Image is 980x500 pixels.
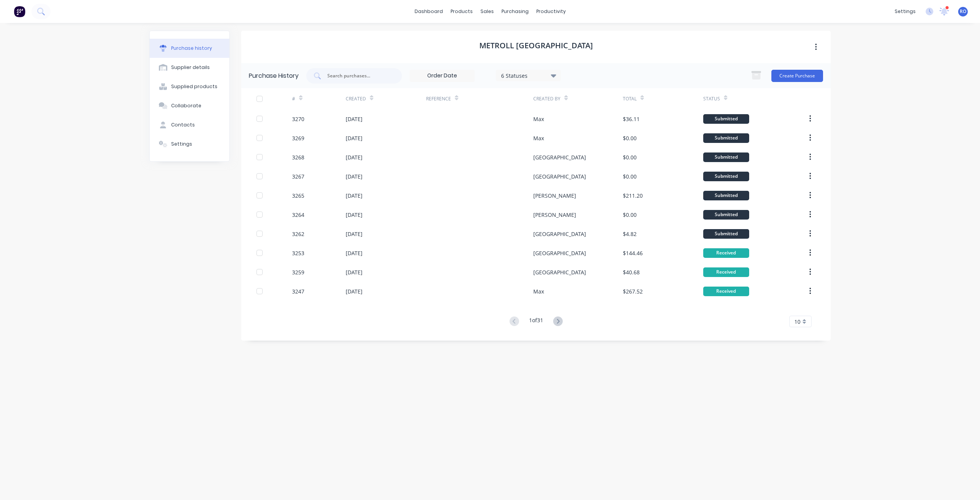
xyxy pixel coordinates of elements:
div: 3247 [292,287,304,295]
div: Created [346,95,366,102]
button: Supplier details [150,58,229,77]
div: Purchase history [171,45,212,52]
div: [GEOGRAPHIC_DATA] [533,172,586,180]
div: [DATE] [346,115,363,123]
div: products [447,6,477,17]
div: 3262 [292,230,304,238]
div: Max [533,134,544,142]
div: $36.11 [623,115,640,123]
div: Supplied products [171,83,217,90]
div: Submitted [703,172,749,181]
button: Contacts [150,115,229,134]
div: [DATE] [346,287,363,295]
span: RO [960,8,966,15]
div: $267.52 [623,287,643,295]
div: 1 of 31 [529,316,543,327]
div: Purchase History [249,71,299,80]
div: Reference [426,95,451,102]
div: 3268 [292,153,304,161]
button: Create Purchase [771,70,823,82]
div: 3259 [292,268,304,276]
div: 3270 [292,115,304,123]
div: # [292,95,295,102]
div: $4.82 [623,230,637,238]
div: Submitted [703,191,749,200]
h1: METROLL [GEOGRAPHIC_DATA] [479,41,593,50]
div: Contacts [171,121,195,128]
div: [DATE] [346,211,363,219]
div: 3264 [292,211,304,219]
div: [DATE] [346,249,363,257]
button: Collaborate [150,96,229,115]
div: $0.00 [623,211,637,219]
input: Search purchases... [327,72,390,80]
div: [DATE] [346,268,363,276]
span: 10 [794,318,800,326]
div: 3265 [292,192,304,200]
div: 6 Statuses [501,71,556,79]
button: Purchase history [150,39,229,58]
div: purchasing [498,6,532,17]
div: $40.68 [623,268,640,276]
div: Submitted [703,152,749,162]
img: Factory [14,6,25,17]
div: [GEOGRAPHIC_DATA] [533,249,586,257]
div: Received [703,287,749,296]
div: [GEOGRAPHIC_DATA] [533,230,586,238]
div: [DATE] [346,153,363,161]
div: [DATE] [346,172,363,180]
div: Supplier details [171,64,210,71]
div: Received [703,267,749,277]
div: Collaborate [171,102,201,109]
div: Submitted [703,210,749,220]
div: $144.46 [623,249,643,257]
div: [DATE] [346,230,363,238]
button: Supplied products [150,77,229,96]
div: sales [477,6,498,17]
input: Order Date [410,70,474,82]
div: $0.00 [623,172,637,180]
a: dashboard [411,6,447,17]
div: Submitted [703,114,749,124]
div: [GEOGRAPHIC_DATA] [533,268,586,276]
div: Max [533,287,544,295]
div: Status [703,95,720,102]
div: productivity [532,6,570,17]
div: 3269 [292,134,304,142]
div: Submitted [703,229,749,239]
div: [PERSON_NAME] [533,211,576,219]
div: $211.20 [623,192,643,200]
div: Max [533,115,544,123]
div: $0.00 [623,153,637,161]
div: Settings [171,141,192,148]
div: [PERSON_NAME] [533,192,576,200]
div: 3267 [292,172,304,180]
div: Received [703,248,749,258]
div: [DATE] [346,192,363,200]
div: settings [891,6,920,17]
div: $0.00 [623,134,637,142]
div: [DATE] [346,134,363,142]
div: Total [623,95,637,102]
div: Submitted [703,133,749,143]
div: Created By [533,95,560,102]
button: Settings [150,134,229,154]
div: 3253 [292,249,304,257]
div: [GEOGRAPHIC_DATA] [533,153,586,161]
